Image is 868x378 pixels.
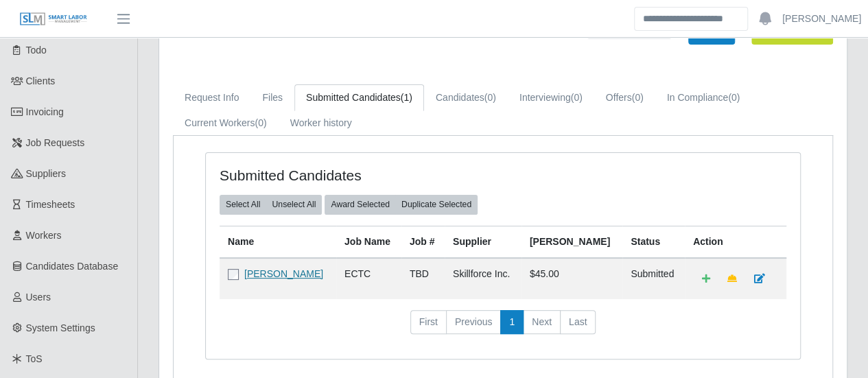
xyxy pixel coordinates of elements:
[634,7,748,31] input: Search
[632,92,644,103] span: (0)
[250,84,294,111] a: Files
[571,92,583,103] span: (0)
[401,92,412,103] span: (1)
[521,226,622,258] th: [PERSON_NAME]
[594,84,655,111] a: Offers
[521,258,622,299] td: $45.00
[401,258,445,299] td: TBD
[279,110,364,137] a: Worker history
[26,292,51,303] span: Users
[693,267,719,291] a: Add Default Cost Code
[622,226,685,258] th: Status
[26,168,66,179] span: Suppliers
[622,258,685,299] td: submitted
[424,84,508,111] a: Candidates
[445,258,521,299] td: Skillforce Inc.
[685,226,786,258] th: Action
[782,12,861,26] a: [PERSON_NAME]
[26,322,95,333] span: System Settings
[26,106,64,117] span: Invoicing
[220,195,266,214] button: Select All
[508,84,594,111] a: Interviewing
[220,226,336,258] th: Name
[26,137,85,148] span: Job Requests
[266,195,322,214] button: Unselect All
[173,110,279,137] a: Current Workers
[26,45,47,56] span: Todo
[325,195,478,214] div: bulk actions
[718,267,746,291] a: Make Team Lead
[336,258,401,299] td: ECTC
[294,84,424,111] a: Submitted Candidates
[220,167,444,184] h4: Submitted Candidates
[728,92,740,103] span: (0)
[395,195,478,214] button: Duplicate Selected
[401,226,445,258] th: Job #
[325,195,396,214] button: Award Selected
[255,117,266,128] span: (0)
[19,12,88,27] img: SLM Logo
[655,84,752,111] a: In Compliance
[484,92,496,103] span: (0)
[26,75,56,86] span: Clients
[220,310,786,346] nav: pagination
[26,199,75,210] span: Timesheets
[445,226,521,258] th: Supplier
[173,84,250,111] a: Request Info
[26,230,62,241] span: Workers
[220,195,322,214] div: bulk actions
[500,310,524,335] a: 1
[26,353,43,364] span: ToS
[244,268,323,279] a: [PERSON_NAME]
[26,261,119,272] span: Candidates Database
[336,226,401,258] th: Job Name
